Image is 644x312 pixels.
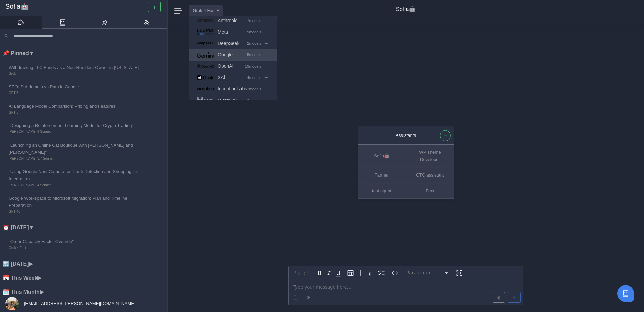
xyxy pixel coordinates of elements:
button: Check list [377,268,386,278]
span: "Order Capacity-Factor Override" [9,238,144,245]
a: OpenAI logoOpenAI19models→ [189,61,277,72]
span: GPT-4o [9,209,144,214]
small: 5 models [247,52,261,58]
span: Grok 4 [9,71,144,76]
small: 2 models [247,40,261,46]
img: XAi logo [197,75,214,80]
div: toggle group [358,268,386,278]
span: "Designing a Reinforcement Learning Model for Crypto Trading" [9,122,144,129]
img: InceptionLabs logo [197,87,214,91]
img: Meta logo [197,29,214,35]
span: Meta [218,28,228,36]
input: Search conversations [11,31,163,41]
button: Binx [406,183,454,199]
span: DeepSeek [218,40,239,47]
span: "Using Google Nest Camera for Trash Detection and Shopping List Integration" [9,168,144,183]
button: CTO assistant [406,168,454,183]
span: → [264,40,269,47]
span: → [264,62,269,70]
span: XAi [218,74,225,81]
a: Sofia🤖 [5,3,162,11]
img: DeepSeek logo [197,42,214,45]
span: → [264,74,269,81]
button: Underline [334,268,343,278]
a: Anthropic logoAnthropic7models→ [189,15,277,26]
button: Sofia🤖 [358,145,406,168]
li: 🗓️ This Month ▶ [3,288,167,297]
button: Bold [315,268,324,278]
button: Grok 4 Fast [189,5,223,16]
span: GPT-5 [9,110,144,115]
span: → [264,85,269,93]
li: ⏰ [DATE] ▼ [3,223,167,232]
button: test agent [358,183,406,199]
button: Bulleted list [358,268,367,278]
span: [EMAIL_ADDRESS][PERSON_NAME][DOMAIN_NAME] [23,301,136,306]
span: SEO: Subdomain vs Path in Google [9,83,144,90]
small: 3 models [247,97,261,104]
span: Grok 4 Fast [9,245,144,251]
button: Farmer [358,168,406,183]
span: [PERSON_NAME] 3.7 Sonnet [9,156,144,161]
button: Block type [404,268,452,278]
li: 🔙 [DATE] ▶ [3,260,167,268]
a: Google logoGoogle5models→ [189,49,277,61]
small: 9 models [247,29,261,35]
a: XAi logoXAi4models→ [189,72,277,83]
span: → [264,28,269,36]
span: Withdrawing LLC Funds as a Non-Resident Owner in [US_STATE] [9,64,144,71]
span: OpenAI [218,62,233,70]
div: Assistants [364,132,447,139]
small: 4 models [247,75,261,81]
span: → [264,51,269,59]
span: → [264,17,269,25]
a: Mistral AI logoMistral AI3models→ [189,95,277,106]
span: → [264,96,269,104]
button: WP Theme Developer [406,145,454,168]
span: AI Language Model Comparison: Pricing and Features [9,103,144,110]
span: [PERSON_NAME] 4 Sonnet [9,129,144,134]
span: GPT-5 [9,90,144,96]
span: InceptionLabs [218,85,247,93]
small: 19 models [245,63,261,69]
div: Grok 4 Fast [189,16,277,100]
span: "Launching an Online Cat Boutique with [PERSON_NAME] and [PERSON_NAME]" [9,142,144,156]
a: DeepSeek logoDeepSeek2models→ [189,38,277,49]
span: Google [218,51,233,59]
small: 2 models [247,86,261,92]
h4: Sofia🤖 [396,6,416,13]
button: Numbered list [367,268,377,278]
button: Inline code format [390,268,399,278]
div: editable markdown [289,280,523,305]
a: InceptionLabs logoInceptionLabs2models→ [189,83,277,95]
small: 7 models [247,17,261,24]
img: OpenAI logo [197,64,214,68]
span: Anthropic [218,17,237,25]
li: 📅 This Week ▶ [3,274,167,282]
img: Anthropic logo [197,19,214,22]
img: Mistral AI logo [197,97,214,103]
button: Italic [324,268,334,278]
span: Google Workspace to Microsoft Migration: Plan and Timeline Preparation [9,195,144,209]
span: Mistral AI [218,96,237,104]
li: 📌 Pinned ▼ [3,49,167,58]
span: [PERSON_NAME] 4 Sonnet [9,183,144,188]
img: Google logo [197,52,214,58]
a: Meta logoMeta9models→ [189,26,277,38]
